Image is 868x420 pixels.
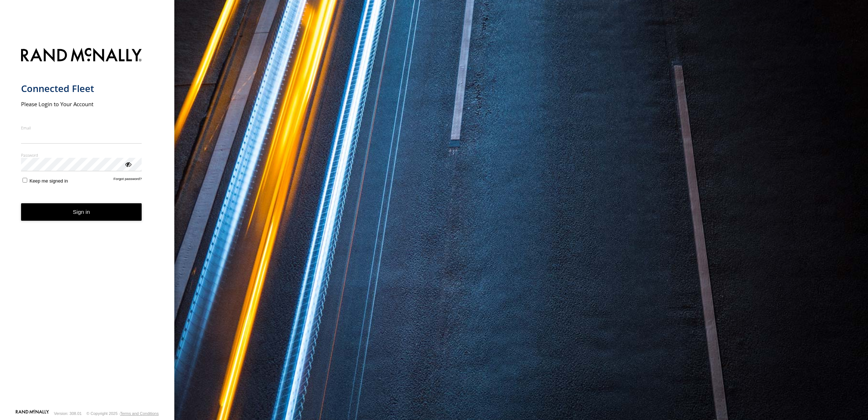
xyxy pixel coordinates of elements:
[29,178,68,184] span: Keep me signed in
[124,160,131,168] div: ViewPassword
[21,100,142,108] h2: Please Login to Your Account
[54,411,82,416] div: Version: 308.01
[86,411,159,416] div: © Copyright 2025 -
[21,83,142,95] h1: Connected Fleet
[16,410,49,417] a: Visit our Website
[21,47,142,65] img: Rand McNally
[21,203,142,221] button: Sign in
[120,411,159,416] a: Terms and Conditions
[21,125,142,131] label: Email
[114,177,142,184] a: Forgot password?
[21,152,142,158] label: Password
[21,44,154,409] form: main
[23,178,27,183] input: Keep me signed in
